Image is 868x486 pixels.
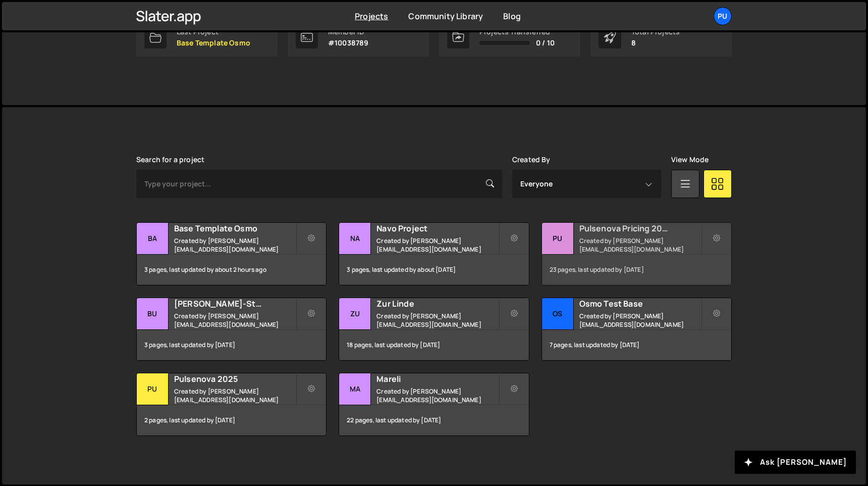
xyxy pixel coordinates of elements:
[136,298,327,361] a: Bu [PERSON_NAME]-Studio-2026 Created by [PERSON_NAME][EMAIL_ADDRESS][DOMAIN_NAME] 3 pages, last u...
[579,236,701,254] small: Created by [PERSON_NAME][EMAIL_ADDRESS][DOMAIN_NAME]
[137,373,169,405] div: Pu
[355,11,388,22] a: Projects
[376,236,498,254] small: Created by [PERSON_NAME][EMAIL_ADDRESS][DOMAIN_NAME]
[479,28,555,36] div: Projects Transferred
[339,405,528,435] div: 22 pages, last updated by [DATE]
[339,373,371,405] div: Ma
[735,451,856,474] button: Ask [PERSON_NAME]
[542,255,731,285] div: 23 pages, last updated by [DATE]
[328,28,368,36] div: Member ID
[137,405,326,435] div: 2 pages, last updated by [DATE]
[339,330,528,360] div: 18 pages, last updated by [DATE]
[631,39,680,47] p: 8
[137,255,326,285] div: 3 pages, last updated by about 2 hours ago
[512,156,551,164] label: Created By
[339,373,529,436] a: Ma Mareli Created by [PERSON_NAME][EMAIL_ADDRESS][DOMAIN_NAME] 22 pages, last updated by [DATE]
[542,298,574,330] div: Os
[136,373,327,436] a: Pu Pulsenova 2025 Created by [PERSON_NAME][EMAIL_ADDRESS][DOMAIN_NAME] 2 pages, last updated by [...
[579,298,701,309] h2: Osmo Test Base
[536,39,555,47] span: 0 / 10
[177,28,250,36] div: Last Project
[339,223,371,255] div: Na
[376,298,498,309] h2: Zur Linde
[339,298,529,361] a: Zu Zur Linde Created by [PERSON_NAME][EMAIL_ADDRESS][DOMAIN_NAME] 18 pages, last updated by [DATE]
[174,312,296,329] small: Created by [PERSON_NAME][EMAIL_ADDRESS][DOMAIN_NAME]
[136,18,278,57] a: Last Project Base Template Osmo
[137,223,169,255] div: Ba
[174,298,296,309] h2: [PERSON_NAME]-Studio-2026
[503,11,521,22] a: Blog
[174,236,296,254] small: Created by [PERSON_NAME][EMAIL_ADDRESS][DOMAIN_NAME]
[174,223,296,234] h2: Base Template Osmo
[376,373,498,384] h2: Mareli
[714,7,732,25] a: Pu
[671,156,709,164] label: View Mode
[408,11,483,22] a: Community Library
[174,373,296,384] h2: Pulsenova 2025
[542,223,574,255] div: Pu
[376,223,498,234] h2: Navo Project
[541,298,732,361] a: Os Osmo Test Base Created by [PERSON_NAME][EMAIL_ADDRESS][DOMAIN_NAME] 7 pages, last updated by [...
[136,222,327,285] a: Ba Base Template Osmo Created by [PERSON_NAME][EMAIL_ADDRESS][DOMAIN_NAME] 3 pages, last updated ...
[579,312,701,329] small: Created by [PERSON_NAME][EMAIL_ADDRESS][DOMAIN_NAME]
[631,28,680,36] div: Total Projects
[339,298,371,330] div: Zu
[376,312,498,329] small: Created by [PERSON_NAME][EMAIL_ADDRESS][DOMAIN_NAME]
[137,330,326,360] div: 3 pages, last updated by [DATE]
[542,330,731,360] div: 7 pages, last updated by [DATE]
[376,387,498,404] small: Created by [PERSON_NAME][EMAIL_ADDRESS][DOMAIN_NAME]
[177,39,250,47] p: Base Template Osmo
[136,156,204,164] label: Search for a project
[541,222,732,285] a: Pu Pulsenova Pricing 2025 Created by [PERSON_NAME][EMAIL_ADDRESS][DOMAIN_NAME] 23 pages, last upd...
[174,387,296,404] small: Created by [PERSON_NAME][EMAIL_ADDRESS][DOMAIN_NAME]
[137,298,169,330] div: Bu
[339,222,529,285] a: Na Navo Project Created by [PERSON_NAME][EMAIL_ADDRESS][DOMAIN_NAME] 3 pages, last updated by abo...
[579,223,701,234] h2: Pulsenova Pricing 2025
[339,255,528,285] div: 3 pages, last updated by about [DATE]
[328,39,368,47] p: #10038789
[136,170,502,198] input: Type your project...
